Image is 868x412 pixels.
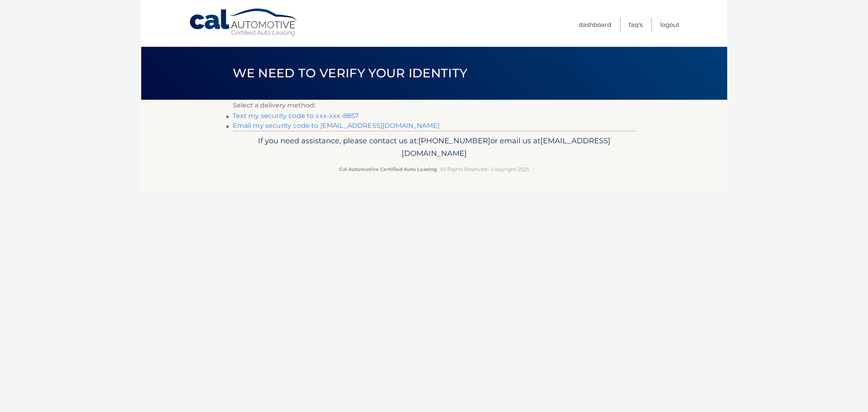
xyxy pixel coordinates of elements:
a: Cal Automotive [189,8,299,37]
a: Logout [660,18,680,31]
a: FAQ's [629,18,643,31]
a: Text my security code to xxx-xxx-8857 [233,112,359,120]
a: Dashboard [579,18,611,31]
span: We need to verify your identity [233,66,468,81]
p: - All Rights Reserved - Copyright 2025 [238,165,630,173]
p: If you need assistance, please contact us at: or email us at [238,134,630,160]
p: Select a delivery method: [233,100,636,111]
strong: Cal Automotive Certified Auto Leasing [339,166,437,172]
a: Email my security code to [EMAIL_ADDRESS][DOMAIN_NAME] [233,122,440,129]
span: [PHONE_NUMBER] [418,136,490,145]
